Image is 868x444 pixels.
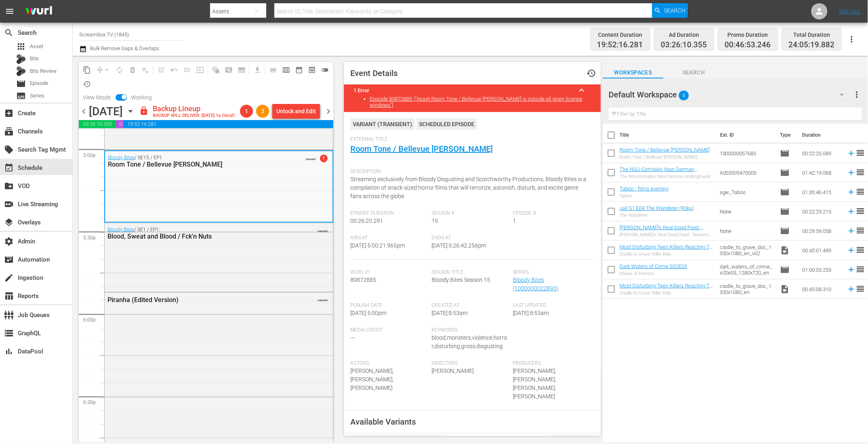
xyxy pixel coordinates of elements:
span: more_vert [852,90,862,99]
td: dark_waters_of_crime_s02e03_1280x720_en [716,260,777,279]
div: The NSU-Complex: Nazi German Underground [620,174,713,179]
span: date_range_outlined [295,66,303,74]
span: Create [4,108,14,118]
span: Search [664,3,685,18]
span: Episode [780,148,790,158]
td: 01:42:19.068 [799,163,844,182]
span: reorder [856,148,866,158]
span: Update Metadata from Key Asset [194,63,206,76]
a: Bloody Bites [107,227,134,233]
th: Ext. ID [715,124,775,146]
div: [PERSON_NAME]'s Real Good Food - Desserts With Benefits [620,232,713,237]
a: Room Tone / Bellevue [PERSON_NAME] [620,147,710,153]
span: Bulk Remove Gaps & Overlaps [89,45,159,51]
span: Directors [432,360,509,367]
span: Ends At [432,235,509,241]
span: Day Calendar View [264,62,280,78]
span: Description: [350,169,590,175]
span: Revert to Primary Episode [168,63,181,76]
div: Promo Duration [725,29,771,40]
span: Workspaces [603,68,664,78]
div: Content Duration [597,29,643,40]
span: 00:26:20.291 [350,218,383,224]
span: Channels [4,127,14,136]
span: DataPool [4,347,14,356]
td: 00:29:59.058 [799,221,844,241]
td: 00:22:29.215 [799,202,844,221]
span: Series [30,92,44,100]
span: 1 [240,108,253,114]
span: Created At [432,302,509,309]
td: A055505470000 [716,163,777,182]
div: Taboo [620,193,669,199]
span: Bits [30,55,39,63]
span: View Mode: [79,94,116,101]
span: Ingestion [4,273,14,283]
span: 2 [256,108,269,114]
svg: Add to Schedule [847,188,856,197]
span: View Backup [305,63,318,76]
span: Season Title [432,269,509,276]
span: Admin [4,237,14,246]
span: Search [4,28,14,38]
span: Publish Date [350,302,428,309]
span: reorder [856,187,866,197]
span: Episode [780,207,790,216]
span: Live Streaming [4,199,14,209]
div: Scheduled Episode [417,118,477,130]
div: Ad Duration [661,29,707,40]
span: 1 [513,218,516,224]
span: Asset [16,42,26,51]
td: 01:00:03.253 [799,260,844,279]
th: Type [775,124,798,146]
span: reorder [856,206,866,216]
span: Week Calendar View [280,63,293,76]
span: Keywords [432,327,509,334]
span: Job Queues [4,310,14,320]
img: ans4CAIJ8jUAAAAAAAAAAAAAAAAAAAAAAAAgQb4GAAAAAAAAAAAAAAAAAAAAAAAAJMjXAAAAAAAAAAAAAAAAAAAAAAAAgAT5G... [19,2,58,21]
span: 15 [432,218,438,224]
span: [DATE] 5:00:21.965pm [350,242,405,249]
div: Room Tone / Bellevue [PERSON_NAME] [620,154,710,160]
span: Airs At [350,235,428,241]
button: Unlock and Edit [272,104,320,118]
span: lock [139,106,149,116]
div: Piranha (Edited Version) [107,296,289,304]
a: Bloody Bites (1000000022893) [513,277,558,292]
div: The Wanderer [620,213,694,218]
span: 00:46:53.246 [115,120,123,128]
span: GraphQL [4,328,14,338]
button: history [581,63,601,83]
span: Event History [586,68,596,78]
span: chevron_right [323,106,333,116]
span: reorder [856,284,866,294]
span: Episode [780,168,790,178]
span: Season # [432,210,509,217]
a: The NSU-Complex: Nazi German Underground [620,166,698,178]
span: 8 [679,87,689,104]
div: Room Tone / Bellevue [PERSON_NAME] [108,161,289,168]
span: [PERSON_NAME] [432,368,474,374]
div: BACKUP WILL DELIVER: [DATE] 1a (local) [153,113,235,118]
span: Episode [16,79,26,89]
span: 00:46:53.246 [725,40,771,50]
svg: Add to Schedule [847,149,856,158]
svg: Add to Schedule [847,246,856,255]
span: [DATE] 5:26:42.256pm [432,242,486,249]
td: 1000000057685 [716,144,777,163]
span: Refresh All Search Blocks [206,62,222,78]
span: Wurl Id [350,269,428,276]
span: Fill episodes with ad slates [181,63,194,76]
span: blood,monsters,violence,horror,disturbing,gross,disgusting [432,334,507,349]
td: None [716,221,777,241]
span: Toggle to switch from Draft to Published view. [121,94,127,100]
span: menu [5,6,15,16]
td: cradle_to_grave_doc_1920x1080_en_v02 [716,241,777,260]
span: Create Search Block [222,63,235,76]
td: cradle_to_grave_doc_1920x1080_en [716,279,777,299]
svg: Add to Schedule [847,265,856,274]
div: House of Horrors [620,271,687,276]
a: Dark Waters of Crime S02E03 [620,263,687,269]
div: Blood, Sweat and Blood / Fck'n Nuts [107,233,289,240]
span: reorder [856,245,866,255]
